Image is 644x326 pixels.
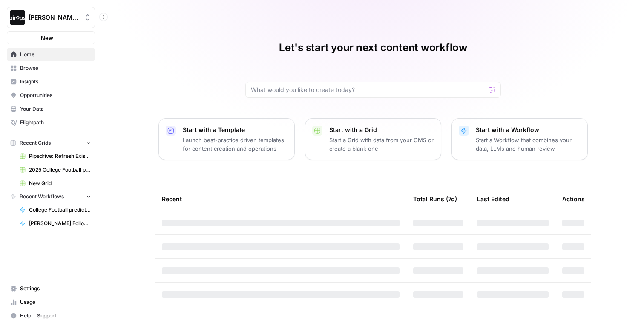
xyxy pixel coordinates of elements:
a: Opportunities [7,89,95,102]
button: New [7,31,95,44]
p: Start a Workflow that combines your data, LLMs and human review [476,136,581,153]
span: College Football prediction [29,206,91,214]
div: Actions [562,187,585,211]
a: 2025 College Football prediction Grid [16,163,95,177]
span: 2025 College Football prediction Grid [29,166,91,174]
a: Settings [7,282,95,295]
a: Insights [7,75,95,89]
a: Home [7,48,95,61]
p: Launch best-practice driven templates for content creation and operations [183,136,287,153]
a: [PERSON_NAME] Follow Up [16,217,95,230]
img: Dille-Sandbox Logo [10,10,25,25]
span: Your Data [20,105,91,113]
span: Opportunities [20,92,91,99]
button: Start with a TemplateLaunch best-practice driven templates for content creation and operations [158,118,295,160]
p: Start with a Workflow [476,126,581,134]
span: Pipedrive: Refresh Existing Content [29,152,91,160]
span: Settings [20,285,91,292]
a: Your Data [7,102,95,116]
p: Start with a Grid [329,126,434,134]
button: Recent Workflows [7,190,95,203]
span: Insights [20,78,91,86]
h1: Let's start your next content workflow [279,41,467,54]
button: Recent Grids [7,137,95,149]
span: New [41,34,53,42]
div: Last Edited [477,187,509,211]
a: College Football prediction [16,203,95,217]
span: [PERSON_NAME] Follow Up [29,220,91,227]
span: Recent Grids [20,139,51,147]
button: Workspace: Dille-Sandbox [7,7,95,28]
button: Start with a GridStart a Grid with data from your CMS or create a blank one [305,118,441,160]
a: New Grid [16,177,95,190]
p: Start with a Template [183,126,287,134]
a: Flightpath [7,116,95,129]
input: What would you like to create today? [251,86,485,94]
a: Browse [7,61,95,75]
div: Recent [162,187,400,211]
span: Usage [20,298,91,306]
p: Start a Grid with data from your CMS or create a blank one [329,136,434,153]
a: Pipedrive: Refresh Existing Content [16,149,95,163]
span: Recent Workflows [20,193,64,200]
span: Home [20,51,91,58]
a: Usage [7,295,95,309]
span: Help + Support [20,312,91,320]
span: Browse [20,64,91,72]
button: Help + Support [7,309,95,323]
span: New Grid [29,180,91,187]
span: Flightpath [20,119,91,126]
div: Total Runs (7d) [413,187,457,211]
span: [PERSON_NAME]-Sandbox [29,13,80,22]
button: Start with a WorkflowStart a Workflow that combines your data, LLMs and human review [451,118,588,160]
